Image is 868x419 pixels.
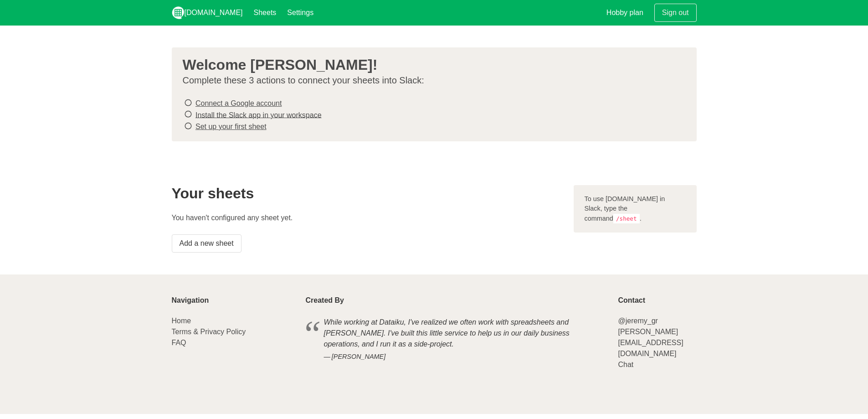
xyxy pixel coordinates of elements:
[574,185,697,233] div: To use [DOMAIN_NAME] in Slack, type the command .
[324,352,589,362] cite: [PERSON_NAME]
[654,4,697,22] a: Sign out
[613,214,640,223] code: /sheet
[172,339,186,347] a: FAQ
[172,296,295,305] p: Navigation
[172,328,246,336] a: Terms & Privacy Policy
[195,111,322,119] a: Install the Slack app in your workspace
[172,212,563,223] p: You haven't configured any sheet yet.
[172,6,185,19] img: logo_v2_white.png
[172,317,191,325] a: Home
[183,75,678,86] p: Complete these 3 actions to connect your sheets into Slack:
[306,316,607,363] blockquote: While working at Dataiku, I've realized we often work with spreadsheets and [PERSON_NAME]. I've b...
[306,296,607,305] p: Created By
[172,234,241,253] a: Add a new sheet
[618,317,657,325] a: @jeremy_gr
[183,57,678,73] h3: Welcome [PERSON_NAME]!
[195,99,282,107] a: Connect a Google account
[618,361,633,368] a: Chat
[172,185,563,202] h2: Your sheets
[195,123,267,130] a: Set up your first sheet
[618,296,696,305] p: Contact
[618,328,683,357] a: [PERSON_NAME][EMAIL_ADDRESS][DOMAIN_NAME]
